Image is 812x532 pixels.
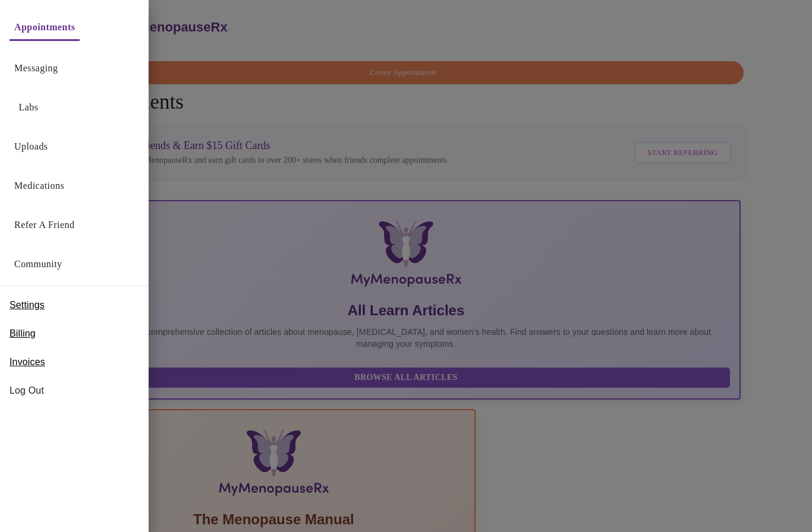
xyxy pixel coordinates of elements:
[10,15,80,41] button: Appointments
[14,60,58,77] a: Messaging
[14,217,75,233] a: Refer a Friend
[10,353,45,372] a: Invoices
[14,256,62,273] a: Community
[10,56,62,80] button: Messaging
[14,138,48,155] a: Uploads
[10,252,67,276] button: Community
[14,19,75,36] a: Appointments
[10,384,139,398] span: Log Out
[10,298,45,312] span: Settings
[10,213,80,237] button: Refer a Friend
[10,355,45,369] span: Invoices
[10,324,36,343] a: Billing
[10,96,48,119] button: Labs
[10,296,45,315] a: Settings
[10,135,53,159] button: Uploads
[14,178,64,194] a: Medications
[10,174,69,198] button: Medications
[10,327,36,341] span: Billing
[19,99,39,116] a: Labs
